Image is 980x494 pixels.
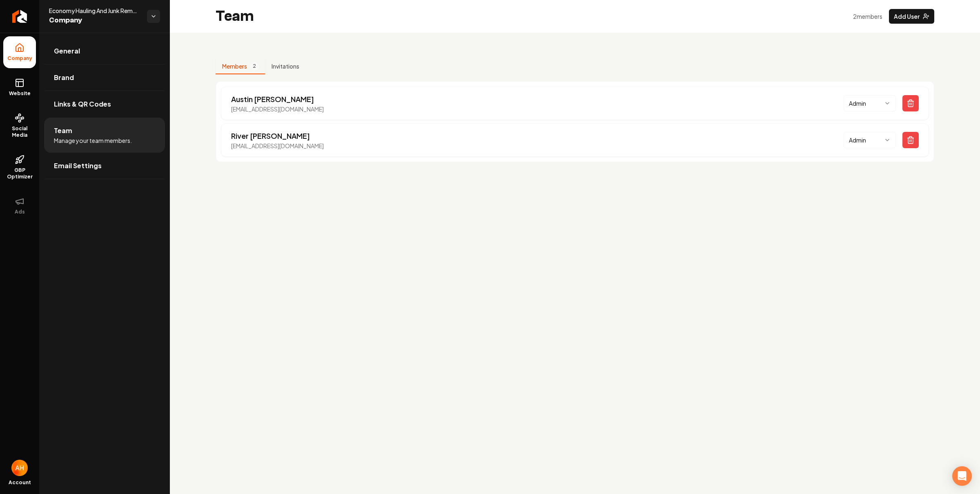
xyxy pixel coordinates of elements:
h2: Team [216,8,254,24]
p: 2 member s [853,12,882,20]
span: GBP Optimizer [3,167,36,180]
button: Ads [3,190,36,222]
div: Open Intercom Messenger [952,466,972,486]
img: Anthony Hurgoi [11,460,28,476]
span: Website [6,90,34,97]
span: Ads [11,209,28,215]
button: Add User [889,9,934,24]
a: General [44,38,165,64]
span: Economy Hauling And Junk Removal [49,7,140,15]
span: Brand [54,73,74,82]
span: Links & QR Codes [54,99,111,109]
p: River [PERSON_NAME] [231,130,324,142]
p: [EMAIL_ADDRESS][DOMAIN_NAME] [231,105,324,113]
span: General [54,46,80,56]
span: 2 [250,62,258,70]
span: Company [4,55,36,62]
span: Account [9,479,31,486]
p: Austin [PERSON_NAME] [231,93,324,105]
a: Social Media [3,107,36,145]
span: Email Settings [54,161,102,171]
a: Links & QR Codes [44,91,165,117]
span: Manage your team members. [54,136,132,145]
a: Email Settings [44,153,165,179]
span: Team [54,126,72,136]
button: Invitations [265,59,306,74]
img: Rebolt Logo [12,10,27,23]
a: Brand [44,65,165,91]
button: Open user button [11,460,28,476]
span: Company [49,15,140,26]
p: [EMAIL_ADDRESS][DOMAIN_NAME] [231,142,324,150]
a: Website [3,71,36,103]
span: Social Media [3,125,36,138]
button: Members [216,59,265,74]
a: GBP Optimizer [3,148,36,187]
